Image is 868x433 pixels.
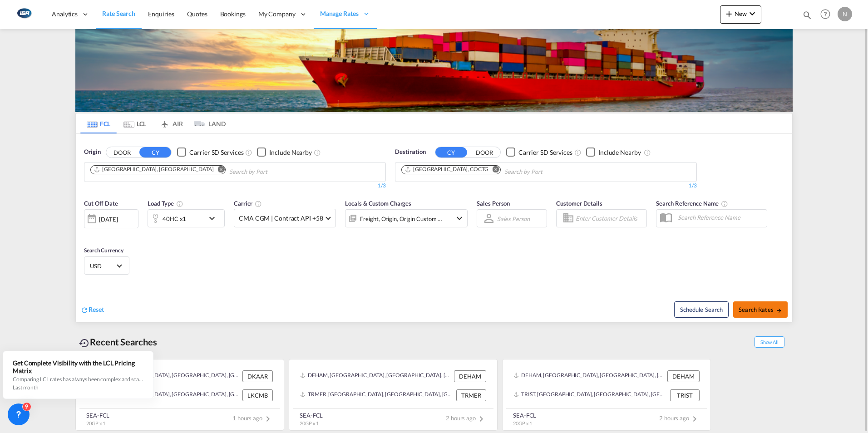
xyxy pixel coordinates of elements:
[400,162,594,179] md-chips-wrap: Chips container. Use arrow keys to select chips.
[84,148,100,157] span: Origin
[90,262,115,270] span: USD
[220,10,246,18] span: Bookings
[80,306,89,314] md-icon: icon-refresh
[818,6,838,23] div: Help
[454,213,465,224] md-icon: icon-chevron-down
[212,166,225,175] button: Remove
[84,209,138,228] div: [DATE]
[242,389,273,401] div: LKCMB
[76,134,792,322] div: OriginDOOR CY Checkbox No InkUnchecked: Search for CY (Container Yard) services for all selected ...
[739,306,782,313] span: Search Rates
[139,147,171,157] button: CY
[86,411,109,419] div: SEA-FCL
[89,259,124,272] md-select: Select Currency: $ USDUnited States Dollar
[513,411,536,419] div: SEA-FCL
[232,414,273,422] span: 1 hours ago
[84,247,123,254] span: Search Currency
[586,148,641,157] md-checkbox: Checkbox No Ink
[454,370,486,382] div: DEHAM
[94,166,213,173] div: Aarhus, DKAAR
[673,211,767,224] input: Search Reference Name
[94,166,215,173] div: Press delete to remove this chip.
[89,305,104,313] span: Reset
[300,389,454,401] div: TRMER, Mersin, Türkiye, South West Asia, Asia Pacific
[721,200,728,207] md-icon: Your search will be saved by the below given name
[513,420,532,426] span: 20GP x 1
[504,165,591,179] input: Chips input.
[720,5,761,24] button: icon-plus 400-fgNewicon-chevron-down
[724,10,758,17] span: New
[674,301,729,318] button: Note: By default Schedule search will only considerorigin ports, destination ports and cut off da...
[496,212,531,225] md-select: Sales Person
[300,370,452,382] div: DEHAM, Hamburg, Germany, Western Europe, Europe
[446,414,487,422] span: 2 hours ago
[14,4,34,25] img: 1aa151c0c08011ec8d6f413816f9a227.png
[345,200,411,207] span: Locals & Custom Charges
[148,209,225,227] div: 40HC x1icon-chevron-down
[320,9,359,18] span: Manage Rates
[269,148,312,157] div: Include Nearby
[776,307,782,314] md-icon: icon-arrow-right
[159,118,170,125] md-icon: icon-airplane
[435,147,467,157] button: CY
[360,212,443,225] div: Freight Origin Origin Custom Factory Stuffing
[148,200,183,207] span: Load Type
[802,10,812,20] md-icon: icon-magnify
[747,8,758,19] md-icon: icon-chevron-down
[75,359,284,431] recent-search-card: DKAAR, [GEOGRAPHIC_DATA], [GEOGRAPHIC_DATA], [GEOGRAPHIC_DATA], [GEOGRAPHIC_DATA] DKAARLKCMB, [GE...
[395,182,697,190] div: 1/3
[84,200,118,207] span: Cut Off Date
[255,200,262,207] md-icon: The selected Trucker/Carrierwill be displayed in the rate results If the rates are from another f...
[86,420,105,426] span: 20GP x 1
[84,182,386,190] div: 1/3
[506,148,572,157] md-checkbox: Checkbox No Ink
[838,7,852,21] div: N
[314,149,321,156] md-icon: Unchecked: Ignores neighbouring ports when fetching rates.Checked : Includes neighbouring ports w...
[176,200,183,207] md-icon: icon-information-outline
[469,147,500,157] button: DOOR
[229,165,316,179] input: Chips input.
[239,214,323,223] span: CMA CGM | Contract API +58
[87,370,240,382] div: DKAAR, Aarhus, Denmark, Northern Europe, Europe
[456,389,486,401] div: TRMER
[177,148,243,157] md-checkbox: Checkbox No Ink
[189,148,243,157] div: Carrier SD Services
[148,10,174,18] span: Enquiries
[513,370,665,382] div: DEHAM, Hamburg, Germany, Western Europe, Europe
[598,148,641,157] div: Include Nearby
[574,149,582,156] md-icon: Unchecked: Search for CY (Container Yard) services for all selected carriers.Checked : Search for...
[187,10,207,18] span: Quotes
[724,8,735,19] md-icon: icon-plus 400-fg
[80,305,104,315] div: icon-refreshReset
[556,200,602,207] span: Customer Details
[476,413,487,424] md-icon: icon-chevron-right
[258,10,296,19] span: My Company
[656,200,728,207] span: Search Reference Name
[99,215,118,223] div: [DATE]
[80,113,117,133] md-tab-item: FCL
[477,200,510,207] span: Sales Person
[576,212,644,225] input: Enter Customer Details
[802,10,812,24] div: icon-magnify
[79,338,90,349] md-icon: icon-backup-restore
[87,389,240,401] div: LKCMB, Colombo, Sri Lanka, Indian Subcontinent, Asia Pacific
[245,149,252,156] md-icon: Unchecked: Search for CY (Container Yard) services for all selected carriers.Checked : Search for...
[689,413,700,424] md-icon: icon-chevron-right
[262,413,273,424] md-icon: icon-chevron-right
[52,10,78,19] span: Analytics
[75,7,793,112] img: LCL+%26+FCL+BACKGROUND.png
[89,162,319,179] md-chips-wrap: Chips container. Use arrow keys to select chips.
[257,148,312,157] md-checkbox: Checkbox No Ink
[487,166,500,175] button: Remove
[207,213,222,224] md-icon: icon-chevron-down
[80,113,226,133] md-pagination-wrapper: Use the left and right arrow keys to navigate between tabs
[345,209,468,227] div: Freight Origin Origin Custom Factory Stuffingicon-chevron-down
[513,389,668,401] div: TRIST, Istanbul, Türkiye, South West Asia, Asia Pacific
[502,359,711,431] recent-search-card: DEHAM, [GEOGRAPHIC_DATA], [GEOGRAPHIC_DATA], [GEOGRAPHIC_DATA], [GEOGRAPHIC_DATA] DEHAMTRIST, [GE...
[117,113,153,133] md-tab-item: LCL
[404,166,490,173] div: Press delete to remove this chip.
[644,149,651,156] md-icon: Unchecked: Ignores neighbouring ports when fetching rates.Checked : Includes neighbouring ports w...
[300,420,319,426] span: 20GP x 1
[404,166,488,173] div: Cartagena, COCTG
